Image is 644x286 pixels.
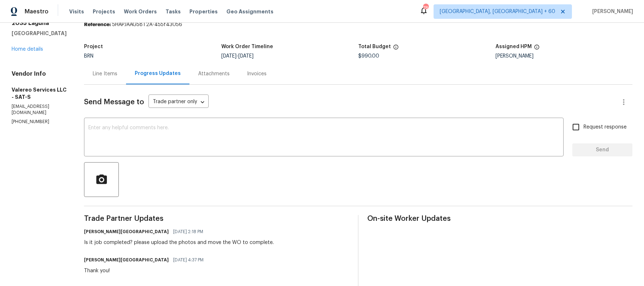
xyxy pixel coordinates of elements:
[84,256,169,264] h6: [PERSON_NAME][GEOGRAPHIC_DATA]
[135,70,181,77] div: Progress Updates
[12,20,67,27] h2: 2035 Laguna
[124,8,157,15] span: Work Orders
[166,9,181,14] span: Tasks
[247,70,267,77] div: Invoices
[589,8,633,15] span: [PERSON_NAME]
[84,228,169,235] h6: [PERSON_NAME][GEOGRAPHIC_DATA]
[189,8,218,15] span: Properties
[238,54,254,59] span: [DATE]
[12,70,67,77] h4: Vendor Info
[25,8,49,15] span: Maestro
[93,8,115,15] span: Projects
[226,8,273,15] span: Geo Assignments
[534,44,540,54] span: The hpm assigned to this work order.
[84,239,274,246] div: Is it job completed? please upload the photos and move the WO to complete.
[12,86,67,101] h5: Valereo Services LLC - SAT-S
[393,44,399,54] span: The total cost of line items that have been proposed by Opendoor. This sum includes line items th...
[495,44,532,49] h5: Assigned HPM
[12,104,67,116] p: [EMAIL_ADDRESS][DOMAIN_NAME]
[84,267,208,274] div: Thank you!
[84,54,93,59] span: BRN
[84,22,111,27] b: Reference:
[12,119,67,125] p: [PHONE_NUMBER]
[358,44,391,49] h5: Total Budget
[495,54,633,59] div: [PERSON_NAME]
[358,54,379,59] span: $990.00
[221,44,273,49] h5: Work Order Timeline
[584,123,627,131] span: Request response
[440,8,555,15] span: [GEOGRAPHIC_DATA], [GEOGRAPHIC_DATA] + 60
[93,70,117,77] div: Line Items
[12,30,67,37] h5: [GEOGRAPHIC_DATA]
[221,54,237,59] span: [DATE]
[367,215,632,222] span: On-site Worker Updates
[149,96,209,108] div: Trade partner only
[221,54,254,59] span: -
[423,4,428,12] div: 786
[173,228,203,235] span: [DATE] 2:18 PM
[84,98,144,106] span: Send Message to
[198,70,230,77] div: Attachments
[12,47,43,52] a: Home details
[173,256,204,264] span: [DATE] 4:37 PM
[84,44,103,49] h5: Project
[84,21,632,28] div: 5HAPJAAG58T2A-455f43056
[69,8,84,15] span: Visits
[84,215,349,222] span: Trade Partner Updates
